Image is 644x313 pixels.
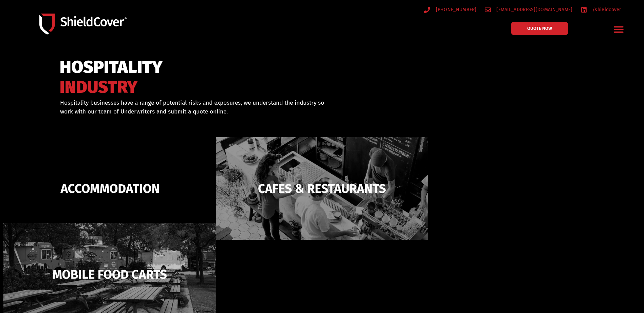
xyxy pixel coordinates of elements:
[60,99,324,116] p: Hospitality businesses have a range of potential risks and exposures, we understand the industry ...
[527,26,552,30] span: QUOTE NOW
[581,5,621,14] a: /shieldcover
[611,21,627,37] div: Menu Toggle
[511,22,568,35] a: QUOTE NOW
[39,14,127,35] img: Shield-Cover-Underwriting-Australia-logo-full
[434,5,477,14] span: [PHONE_NUMBER]
[591,5,621,14] span: /shieldcover
[60,60,163,74] span: HOSPITALITY
[424,5,477,14] a: [PHONE_NUMBER]
[495,5,572,14] span: [EMAIL_ADDRESS][DOMAIN_NAME]
[485,5,573,14] a: [EMAIL_ADDRESS][DOMAIN_NAME]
